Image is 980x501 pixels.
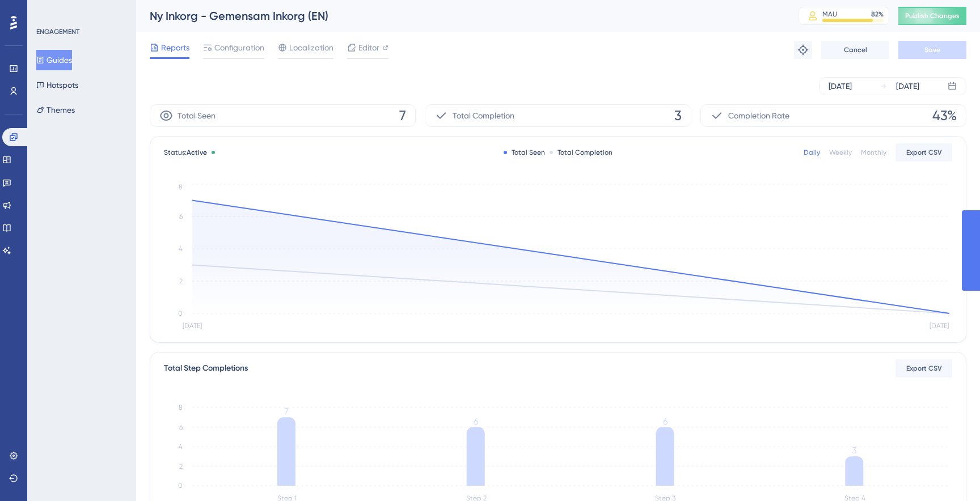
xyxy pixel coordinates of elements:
span: Save [924,45,940,54]
span: Export CSV [906,364,942,373]
div: MAU [822,10,837,19]
div: Daily [804,148,820,157]
tspan: 2 [179,277,183,285]
button: Export CSV [895,359,952,377]
div: 82 % [871,10,884,19]
tspan: 4 [179,245,183,253]
div: Total Seen [504,148,545,157]
span: Completion Rate [728,109,789,122]
tspan: 4 [179,443,183,451]
tspan: 2 [179,462,183,470]
button: Publish Changes [898,7,966,25]
iframe: UserGuiding AI Assistant Launcher [932,456,966,490]
span: Status: [164,148,207,157]
tspan: [DATE] [183,322,202,330]
span: Active [187,148,207,156]
span: Reports [161,41,189,54]
span: Localization [289,41,333,54]
span: 43% [932,107,957,125]
div: ENGAGEMENT [36,27,79,36]
span: Export CSV [906,148,942,157]
tspan: 8 [179,183,183,191]
tspan: 6 [179,213,183,220]
span: Editor [358,41,379,54]
span: 3 [674,107,682,125]
tspan: 8 [179,404,183,411]
div: Monthly [861,148,886,157]
div: Total Step Completions [164,362,248,375]
div: [DATE] [829,79,852,93]
span: Configuration [214,41,264,54]
button: Guides [36,50,72,70]
tspan: [DATE] [930,322,949,330]
button: Hotspots [36,75,78,95]
button: Cancel [821,41,889,59]
tspan: 0 [178,482,183,490]
span: Cancel [844,45,867,54]
tspan: 6 [663,416,668,427]
button: Save [898,41,966,59]
div: Weekly [829,148,852,157]
button: Themes [36,100,75,120]
span: 7 [399,107,406,125]
tspan: 7 [284,406,289,417]
div: Total Completion [550,148,612,157]
div: [DATE] [896,79,919,93]
span: Publish Changes [905,11,960,20]
button: Export CSV [895,143,952,162]
span: Total Seen [178,109,216,122]
tspan: 6 [179,423,183,431]
span: Total Completion [453,109,514,122]
div: Ny Inkorg - Gemensam Inkorg (EN) [150,8,770,24]
tspan: 3 [852,445,856,456]
tspan: 0 [178,309,183,317]
tspan: 6 [474,416,478,427]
